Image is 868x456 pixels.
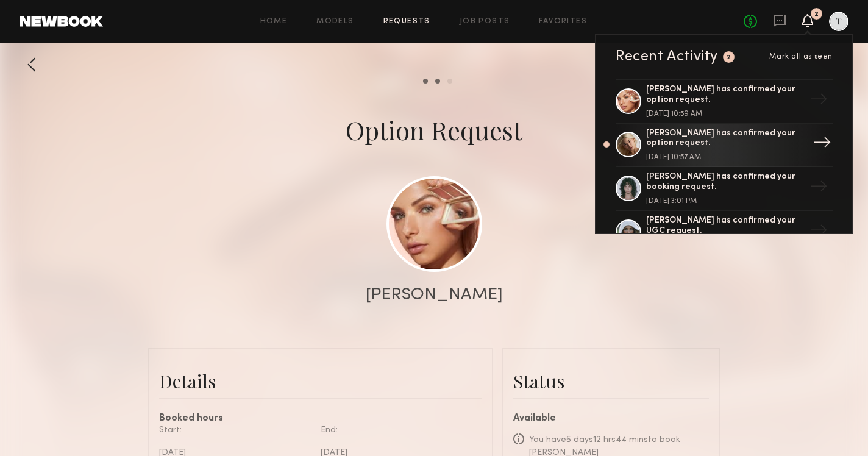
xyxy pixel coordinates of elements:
div: → [805,85,833,117]
a: [PERSON_NAME] has confirmed your option request.[DATE] 10:59 AM→ [616,79,833,124]
div: 2 [814,11,819,18]
div: Option Request [346,113,522,147]
div: 2 [727,54,731,61]
div: Recent Activity [616,49,718,64]
a: Favorites [539,18,587,26]
div: [PERSON_NAME] [366,287,503,304]
a: [PERSON_NAME] has confirmed your option request.[DATE] 10:57 AM→ [616,124,833,168]
div: [DATE] 10:59 AM [646,110,805,118]
div: [PERSON_NAME] has confirmed your UGC request. [646,216,805,237]
div: Status [513,369,709,393]
a: Job Posts [460,18,510,26]
div: Details [159,369,482,393]
div: Booked hours [159,414,482,424]
div: [PERSON_NAME] has confirmed your option request. [646,85,805,105]
div: [PERSON_NAME] has confirmed your booking request. [646,172,805,193]
div: Available [513,414,709,424]
a: [PERSON_NAME] has confirmed your UGC request.→ [616,211,833,255]
div: [DATE] 3:01 PM [646,198,805,205]
div: → [805,216,833,248]
span: Mark all as seen [769,53,833,60]
div: → [808,129,836,160]
a: Home [260,18,288,26]
div: End: [321,424,473,436]
div: [DATE] 10:57 AM [646,154,805,161]
div: Start: [159,424,311,436]
div: → [805,173,833,204]
a: Requests [383,18,430,26]
div: [PERSON_NAME] has confirmed your option request. [646,129,805,149]
a: Models [316,18,354,26]
a: [PERSON_NAME] has confirmed your booking request.[DATE] 3:01 PM→ [616,167,833,211]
